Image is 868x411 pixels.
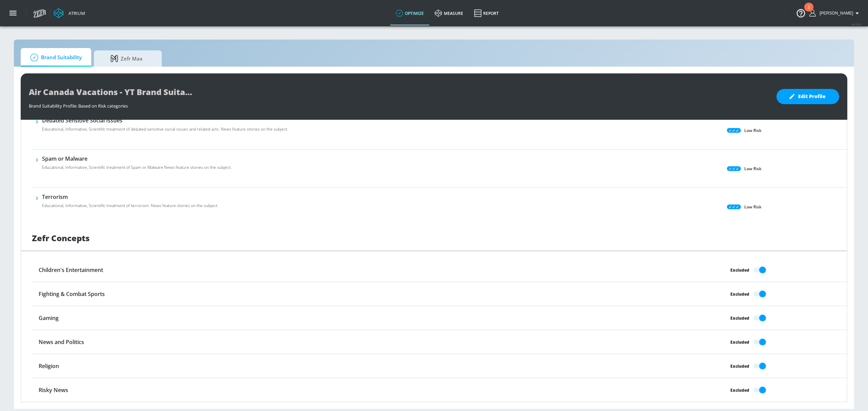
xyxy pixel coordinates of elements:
[429,1,469,25] a: measure
[852,22,861,26] span: v 4.24.0
[42,126,288,132] p: Educational, Informative, Scientific treatment of debated sensitive social issues and related act...
[42,117,288,136] div: Debated Sensitive Social IssuesEducational, Informative, Scientific treatment of debated sensitiv...
[39,362,59,370] h6: Religion
[791,3,810,22] button: Open Resource Center, 2 new notifications
[42,164,232,170] p: Educational, Informative, Scientific treatment of Spam or Malware News feature stories on the sub...
[101,50,152,67] span: Zefr Max
[817,11,853,16] span: login as: MDeBreyne@vacv.com
[27,49,82,66] span: Brand Suitability
[39,266,103,274] h6: Children's Entertainment
[66,10,85,16] div: Atrium
[54,8,85,18] a: Atrium
[42,203,218,209] p: Educational, Informative, Scientific treatment of terrorism. News feature stories on the subject.
[32,232,90,244] h1: Zefr Concepts
[790,92,826,101] span: Edit Profile
[42,155,232,175] div: Spam or MalwareEducational, Informative, Scientific treatment of Spam or Malware News feature sto...
[776,89,839,104] button: Edit Profile
[29,99,770,109] div: Brand Suitability Profile: Based on Risk categories
[39,386,68,394] h6: Risky News
[42,117,288,124] h6: Debated Sensitive Social Issues
[42,193,218,213] div: TerrorismEducational, Informative, Scientific treatment of terrorism. News feature stories on the...
[42,155,232,162] h6: Spam or Malware
[390,1,429,25] a: optimize
[39,290,105,298] h6: Fighting & Combat Sports
[808,7,810,16] div: 2
[744,165,762,172] p: Low Risk
[809,9,861,17] button: [PERSON_NAME]
[42,193,218,201] h6: Terrorism
[39,314,59,322] h6: Gaming
[744,127,762,134] p: Low Risk
[469,1,504,25] a: Report
[744,203,762,210] p: Low Risk
[39,338,84,346] h6: News and Politics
